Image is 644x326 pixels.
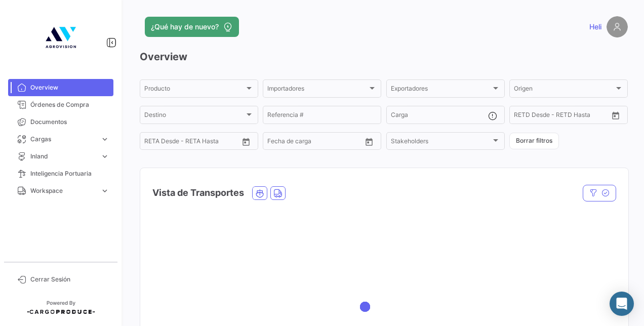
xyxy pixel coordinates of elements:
[8,165,113,182] a: Inteligencia Portuaria
[238,134,254,149] button: Open calendar
[267,139,286,146] input: Desde
[361,134,377,149] button: Open calendar
[30,100,109,109] span: Órdenes de Compra
[509,133,559,149] button: Borrar filtros
[8,79,113,96] a: Overview
[539,113,584,120] input: Hasta
[589,22,601,32] span: Heli
[152,186,244,200] h4: Vista de Transportes
[293,139,338,146] input: Hasta
[100,135,109,144] span: expand_more
[35,12,86,63] img: 4b7f8542-3a82-4138-a362-aafd166d3a59.jpg
[144,87,245,94] span: Producto
[140,50,628,64] h3: Overview
[30,135,96,144] span: Cargas
[30,152,96,161] span: Inland
[145,17,239,37] button: ¿Qué hay de nuevo?
[30,275,109,284] span: Cerrar Sesión
[30,117,109,127] span: Documentos
[253,187,267,199] button: Ocean
[30,169,109,178] span: Inteligencia Portuaria
[144,113,245,120] span: Destino
[608,108,623,123] button: Open calendar
[170,139,215,146] input: Hasta
[144,139,163,146] input: Desde
[271,187,285,199] button: Land
[151,22,219,32] span: ¿Qué hay de nuevo?
[514,87,614,94] span: Origen
[8,113,113,131] a: Documentos
[607,16,628,37] img: placeholder-user.png
[100,152,109,161] span: expand_more
[610,292,634,316] div: Abrir Intercom Messenger
[30,186,96,195] span: Workspace
[30,83,109,92] span: Overview
[391,87,491,94] span: Exportadores
[100,186,109,195] span: expand_more
[514,113,532,120] input: Desde
[8,96,113,113] a: Órdenes de Compra
[267,87,368,94] span: Importadores
[391,139,491,146] span: Stakeholders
